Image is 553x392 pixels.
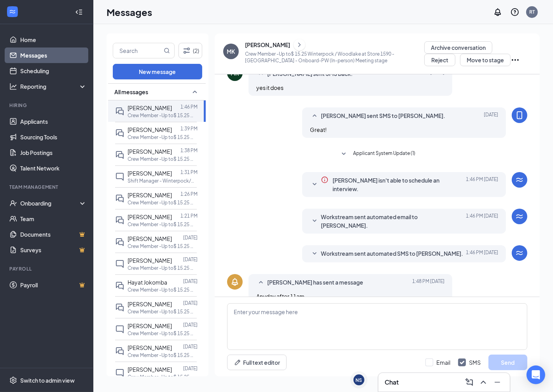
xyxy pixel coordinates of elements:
button: ChevronRight [294,39,305,51]
div: Reporting [20,83,87,90]
p: Crew Member -Up to$ 15.25 Winterpock / Woodlake at Store 1590 - [GEOGRAPHIC_DATA] - Onboard-PW (I... [245,51,424,64]
span: [PERSON_NAME] sent SMS to [PERSON_NAME]. [321,111,445,121]
a: DocumentsCrown [20,227,87,242]
span: [PERSON_NAME] [128,322,172,329]
span: [PERSON_NAME] [128,213,172,220]
svg: ChatInactive [115,368,124,378]
p: [DATE] [183,256,198,263]
p: Crew Member -Up to$ 15.25 Winterpock / Woodlake at Store 1590 - [GEOGRAPHIC_DATA] [128,243,198,250]
p: [DATE] [183,234,198,241]
svg: UserCheck [9,199,17,207]
span: [PERSON_NAME] [128,235,172,242]
button: SmallChevronDownApplicant System Update (1) [339,149,416,159]
svg: Filter [182,46,191,55]
a: PayrollCrown [20,277,87,293]
div: NS [356,377,362,383]
svg: ChevronUp [479,378,488,387]
a: Home [20,32,87,47]
p: 1:39 PM [180,125,198,132]
svg: Analysis [9,83,17,90]
svg: Info [321,176,329,184]
input: Search [113,43,162,58]
svg: Ellipses [511,55,520,65]
div: Team Management [9,184,85,190]
span: [PERSON_NAME] [128,170,172,177]
button: Full text editorPen [227,355,287,370]
button: New message [113,64,202,79]
svg: DoubleChat [115,150,124,160]
span: Workstream sent automated email to [PERSON_NAME]. [321,213,463,230]
svg: DoubleChat [115,128,124,138]
button: Reject [424,54,455,66]
p: 1:31 PM [180,169,198,176]
span: [PERSON_NAME] has sent a message [267,278,363,287]
svg: MobileSms [515,111,524,120]
p: 1:38 PM [180,147,198,154]
svg: SmallChevronDown [310,249,319,258]
div: RT [529,9,535,15]
button: Archive conversation [424,41,492,54]
span: yes it does [256,84,283,91]
svg: DoubleChat [115,107,124,116]
a: Messages [20,47,87,63]
span: Anyday after 11am [256,293,304,300]
p: 1:46 PM [180,104,198,110]
p: [DATE] [183,300,198,306]
svg: SmallChevronUp [256,278,266,287]
p: Crew Member -Up to$ 15.25 Winterpock / Woodlake at Store 1590 - [GEOGRAPHIC_DATA] [128,330,198,337]
p: Shift Manager - Winterpock/Woodlake at Store 1590 - [GEOGRAPHIC_DATA] [128,178,198,184]
button: Send [488,355,527,370]
span: [DATE] [484,111,498,121]
svg: SmallChevronDown [310,216,319,226]
a: Job Postings [20,145,87,160]
button: Minimize [491,376,504,388]
svg: WorkstreamLogo [515,212,524,221]
p: [DATE] [183,278,198,285]
h1: Messages [107,5,152,19]
span: [PERSON_NAME] [128,257,172,264]
svg: WorkstreamLogo [9,8,16,16]
svg: Minimize [493,378,502,387]
p: Crew Member -Up to$ 15.25 Winterpock / Woodlake at Store 1590 - [GEOGRAPHIC_DATA] [128,308,198,315]
button: Move to stage [460,54,511,66]
span: [PERSON_NAME] [128,148,172,155]
span: [PERSON_NAME] [128,301,172,308]
span: Hayat Jokomba [128,279,167,286]
p: Crew Member -Up to$ 15.25 Winterpock / Woodlake at Store 1590 - [GEOGRAPHIC_DATA] [128,156,198,162]
span: [PERSON_NAME] [128,366,172,373]
span: All messages [114,88,148,96]
a: SurveysCrown [20,242,87,258]
span: [DATE] 1:46 PM [466,213,498,230]
svg: Bell [230,277,240,287]
span: [DATE] 1:46 PM [466,249,498,258]
svg: SmallChevronDown [339,149,348,159]
p: [DATE] [183,365,198,372]
span: [PERSON_NAME] [128,344,172,351]
span: Applicant System Update (1) [353,149,416,159]
button: ChevronUp [477,376,490,388]
div: [PERSON_NAME] [245,41,290,49]
div: Hiring [9,102,85,109]
span: [DATE] 1:46 PM [466,176,498,193]
svg: DoubleChat [115,346,124,356]
p: 1:26 PM [180,191,198,197]
button: Filter (2) [178,43,202,58]
a: Team [20,211,87,227]
span: Great! [310,126,327,133]
a: Sourcing Tools [20,129,87,145]
div: MK [227,47,235,55]
p: Crew Member -Up to$ 15.25 Winterpock / Woodlake at Store 1590 - [GEOGRAPHIC_DATA] [128,352,198,359]
p: Crew Member -Up to$ 15.25 Winterpock / Woodlake at Store 1590 - [GEOGRAPHIC_DATA] [128,221,198,228]
div: Open Intercom Messenger [527,366,545,384]
span: [PERSON_NAME] isn't able to schedule an interview. [332,176,463,193]
svg: Notifications [493,7,502,17]
p: [DATE] [183,322,198,328]
svg: ChatInactive [115,172,124,181]
a: Scheduling [20,63,87,79]
p: Crew Member -Up to$ 15.25 Winterpock / Woodlake at Store 1590 - [GEOGRAPHIC_DATA] [128,374,198,380]
a: Talent Network [20,160,87,176]
svg: ChevronRight [296,40,303,49]
span: Workstream sent automated SMS to [PERSON_NAME]. [321,249,463,258]
div: Onboarding [20,199,80,207]
svg: WorkstreamLogo [515,175,524,185]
